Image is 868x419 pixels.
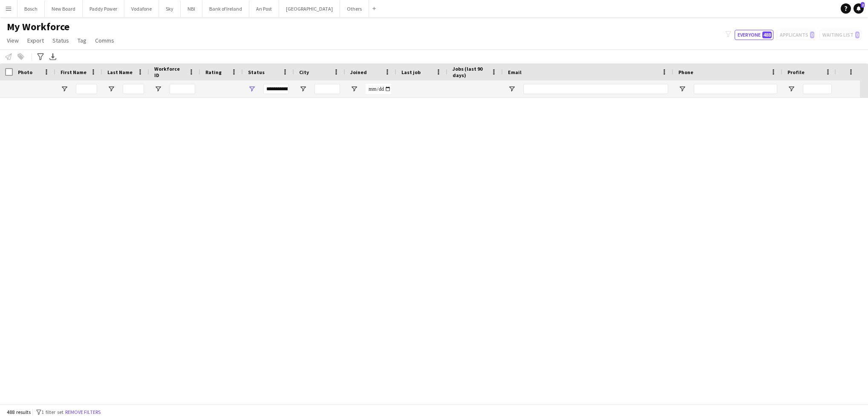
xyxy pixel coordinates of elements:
button: Others [340,0,369,17]
input: First Name Filter Input [76,84,97,94]
button: Open Filter Menu [508,85,516,93]
input: Joined Filter Input [366,84,391,94]
span: Tag [78,37,87,44]
button: Paddy Power [83,0,124,17]
button: Everyone488 [735,30,773,40]
button: Bosch [17,0,45,17]
span: Comms [95,37,114,44]
input: Last Name Filter Input [123,84,144,94]
span: Status [248,69,265,75]
span: Photo [18,69,32,75]
input: Phone Filter Input [694,84,777,94]
span: My Workforce [7,20,69,33]
button: Vodafone [124,0,159,17]
button: Bank of Ireland [202,0,249,17]
span: Phone [678,69,693,75]
app-action-btn: Export XLSX [48,52,58,62]
button: Sky [159,0,181,17]
button: Open Filter Menu [61,85,68,93]
button: Open Filter Menu [787,85,795,93]
button: Open Filter Menu [350,85,358,93]
button: Open Filter Menu [299,85,307,93]
span: Workforce ID [154,66,185,78]
a: View [3,35,22,46]
a: Status [49,35,72,46]
button: [GEOGRAPHIC_DATA] [279,0,340,17]
input: Email Filter Input [523,84,668,94]
span: First Name [61,69,87,75]
a: Comms [92,35,118,46]
span: Jobs (last 90 days) [453,66,487,78]
span: City [299,69,309,75]
span: Export [27,37,44,44]
span: Email [508,69,522,75]
a: 2 [854,3,864,14]
span: View [7,37,19,44]
input: Profile Filter Input [803,84,832,94]
button: Open Filter Menu [678,85,686,93]
span: Last job [401,69,421,75]
input: Workforce ID Filter Input [170,84,195,94]
button: NBI [181,0,202,17]
a: Export [24,35,47,46]
button: An Post [249,0,279,17]
button: New Board [45,0,83,17]
span: Rating [205,69,222,75]
button: Open Filter Menu [248,85,256,93]
span: 1 filter set [41,409,63,415]
button: Open Filter Menu [107,85,115,93]
a: Tag [74,35,90,46]
input: City Filter Input [314,84,340,94]
app-action-btn: Advanced filters [35,52,46,62]
span: 488 [762,32,772,38]
span: Last Name [107,69,133,75]
button: Remove filters [63,408,102,417]
span: Joined [350,69,367,75]
span: Status [52,37,69,44]
button: Open Filter Menu [154,85,162,93]
span: Profile [787,69,805,75]
span: 2 [861,2,865,8]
